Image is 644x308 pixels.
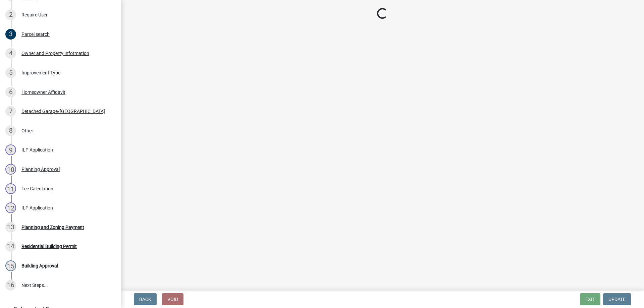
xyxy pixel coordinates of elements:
div: ILP Application [21,205,53,210]
div: 12 [5,202,16,213]
div: Fee Calculation [21,186,53,191]
div: 4 [5,48,16,59]
div: 2 [5,9,16,20]
div: 6 [5,87,16,98]
div: Planning and Zoning Payment [21,225,84,230]
span: Update [608,297,626,302]
button: Back [134,293,157,305]
div: Other [21,128,33,133]
button: Update [603,293,631,305]
div: Owner and Property Information [21,51,89,56]
div: 15 [5,260,16,271]
div: 3 [5,29,16,40]
div: Building Approval [21,263,58,268]
div: 14 [5,241,16,252]
div: Detached Garage/[GEOGRAPHIC_DATA] [21,109,105,114]
div: 16 [5,280,16,291]
div: Parcel search [21,32,50,37]
div: 9 [5,144,16,155]
div: 10 [5,164,16,175]
div: 8 [5,125,16,136]
div: 11 [5,183,16,194]
div: Homeowner Affidavit [21,90,65,95]
div: 5 [5,67,16,78]
button: Void [162,293,183,305]
div: Improvement Type [21,70,60,75]
span: Back [139,297,151,302]
button: Exit [580,293,600,305]
div: Residential Building Permit [21,244,77,249]
div: Planning Approval [21,167,60,172]
div: 13 [5,222,16,233]
div: ILP Application [21,147,53,152]
div: 7 [5,106,16,117]
div: Require User [21,12,48,17]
